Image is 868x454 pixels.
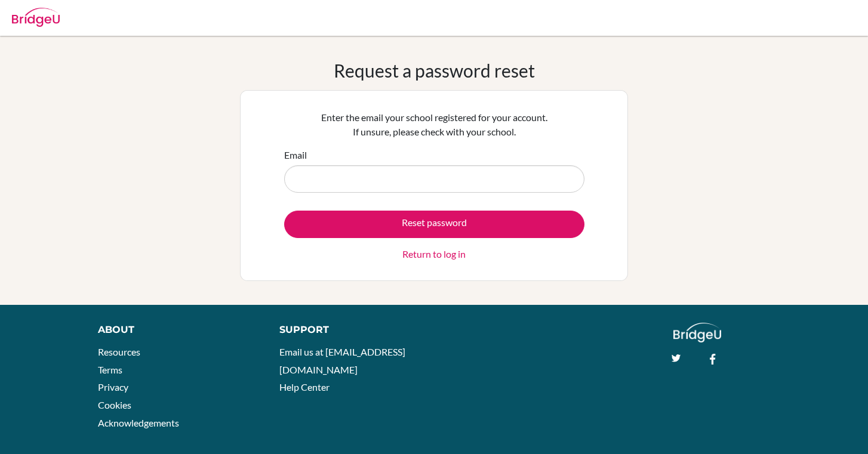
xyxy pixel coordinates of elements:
h1: Request a password reset [334,60,535,81]
a: Email us at [EMAIL_ADDRESS][DOMAIN_NAME] [279,346,405,375]
a: Resources [98,346,140,357]
img: logo_white@2x-f4f0deed5e89b7ecb1c2cc34c3e3d731f90f0f143d5ea2071677605dd97b5244.png [673,323,722,342]
label: Email [284,148,307,162]
div: Support [279,323,422,337]
a: Help Center [279,381,330,393]
button: Reset password [284,211,584,238]
div: About [98,323,253,337]
img: Bridge-U [12,8,60,27]
a: Return to log in [402,247,466,261]
a: Terms [98,364,122,375]
a: Acknowledgements [98,417,179,428]
a: Cookies [98,399,131,410]
p: Enter the email your school registered for your account. If unsure, please check with your school. [284,110,584,139]
a: Privacy [98,381,128,393]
